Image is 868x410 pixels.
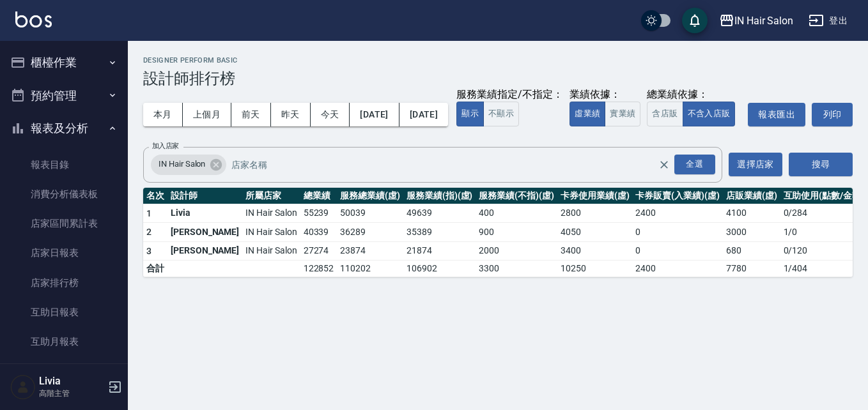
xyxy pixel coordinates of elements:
[39,388,104,399] p: 高階主管
[476,223,557,242] td: 900
[10,374,36,400] img: Person
[143,188,167,204] th: 名次
[5,112,123,145] button: 報表及分析
[143,188,867,278] table: a dense table
[5,209,123,238] a: 店家區間累計表
[167,188,242,204] th: 設計師
[143,103,183,126] button: 本月
[557,223,633,242] td: 4050
[228,153,680,176] input: 店家名稱
[5,298,123,327] a: 互助日報表
[723,204,780,223] td: 4100
[143,70,853,87] h3: 設計師排行榜
[183,103,231,126] button: 上個月
[300,241,337,261] td: 27274
[780,188,867,204] th: 互助使用(點數/金額)
[271,103,311,126] button: 昨天
[242,204,300,223] td: IN Hair Salon
[476,204,557,223] td: 400
[146,227,151,237] span: 2
[729,153,782,176] button: 選擇店家
[311,103,350,126] button: 今天
[5,238,123,268] a: 店家日報表
[647,102,683,126] button: 含店販
[403,188,476,204] th: 服務業績(指)(虛)
[146,208,151,218] span: 1
[570,102,605,126] button: 虛業績
[5,268,123,298] a: 店家排行榜
[632,241,722,261] td: 0
[723,188,780,204] th: 店販業績(虛)
[748,103,805,126] button: 報表匯出
[151,158,213,171] span: IN Hair Salon
[674,155,715,174] div: 全選
[780,261,867,277] td: 1 / 404
[146,246,151,256] span: 3
[476,241,557,261] td: 2000
[5,356,123,386] a: 互助排行榜
[570,88,640,102] div: 業績依據：
[714,8,798,34] button: IN Hair Salon
[337,204,403,223] td: 50039
[337,188,403,204] th: 服務總業績(虛)
[403,223,476,242] td: 35389
[803,9,853,33] button: 登出
[300,188,337,204] th: 總業績
[152,141,179,151] label: 加入店家
[337,241,403,261] td: 23874
[723,223,780,242] td: 3000
[300,223,337,242] td: 40339
[143,56,853,65] h2: Designer Perform Basic
[723,261,780,277] td: 7780
[167,241,242,261] td: [PERSON_NAME]
[632,223,722,242] td: 0
[483,102,519,126] button: 不顯示
[399,103,448,126] button: [DATE]
[403,241,476,261] td: 21874
[557,204,633,223] td: 2800
[632,261,722,277] td: 2400
[5,79,123,112] button: 預約管理
[350,103,399,126] button: [DATE]
[456,102,484,126] button: 顯示
[632,188,722,204] th: 卡券販賣(入業績)(虛)
[647,88,741,102] div: 總業績依據：
[39,375,104,388] h5: Livia
[151,155,226,175] div: IN Hair Salon
[655,156,673,174] button: Clear
[167,223,242,242] td: [PERSON_NAME]
[734,13,793,29] div: IN Hair Salon
[337,223,403,242] td: 36289
[605,102,640,126] button: 實業績
[476,188,557,204] th: 服務業績(不指)(虛)
[242,223,300,242] td: IN Hair Salon
[476,261,557,277] td: 3300
[403,261,476,277] td: 106902
[672,152,718,177] button: Open
[557,241,633,261] td: 3400
[780,223,867,242] td: 1 / 0
[242,241,300,261] td: IN Hair Salon
[300,261,337,277] td: 122852
[167,204,242,223] td: Livia
[456,88,563,102] div: 服務業績指定/不指定：
[682,8,708,33] button: save
[557,261,633,277] td: 10250
[403,204,476,223] td: 49639
[557,188,633,204] th: 卡券使用業績(虛)
[780,241,867,261] td: 0 / 120
[5,179,123,209] a: 消費分析儀表板
[723,241,780,261] td: 680
[231,103,271,126] button: 前天
[5,327,123,356] a: 互助月報表
[15,11,52,27] img: Logo
[5,150,123,179] a: 報表目錄
[300,204,337,223] td: 55239
[632,204,722,223] td: 2400
[683,102,736,126] button: 不含入店販
[812,103,853,126] button: 列印
[780,204,867,223] td: 0 / 284
[242,188,300,204] th: 所屬店家
[337,261,403,277] td: 110202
